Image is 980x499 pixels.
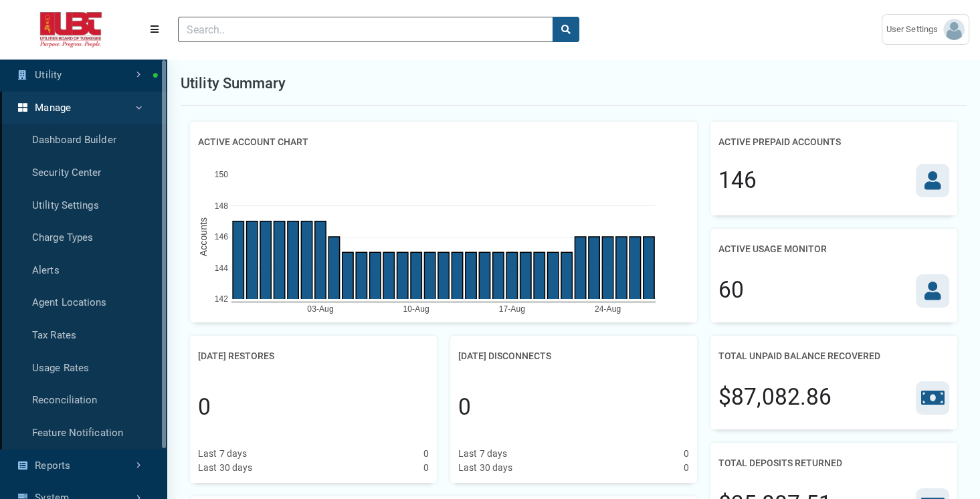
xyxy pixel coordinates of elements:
[718,164,757,197] div: 146
[718,237,827,262] h2: Active Usage Monitor
[886,23,943,36] span: User Settings
[718,381,831,414] div: $87,082.86
[198,344,274,369] h2: [DATE] Restores
[553,17,579,42] button: search
[198,447,247,461] div: Last 7 days
[458,344,551,369] h2: [DATE] Disconnects
[458,461,512,475] div: Last 30 days
[423,461,429,475] div: 0
[198,130,308,155] h2: Active Account Chart
[458,447,507,461] div: Last 7 days
[718,274,744,307] div: 60
[142,17,167,41] button: Menu
[684,447,689,461] div: 0
[882,14,969,45] a: User Settings
[198,461,252,475] div: Last 30 days
[718,130,841,155] h2: Active Prepaid Accounts
[718,451,842,476] h2: Total Deposits Returned
[11,12,131,47] img: ALTSK Logo
[178,17,553,42] input: Search
[458,391,471,424] div: 0
[198,391,211,424] div: 0
[181,72,286,94] h1: Utility Summary
[718,344,880,369] h2: Total Unpaid Balance Recovered
[423,447,429,461] div: 0
[684,461,689,475] div: 0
